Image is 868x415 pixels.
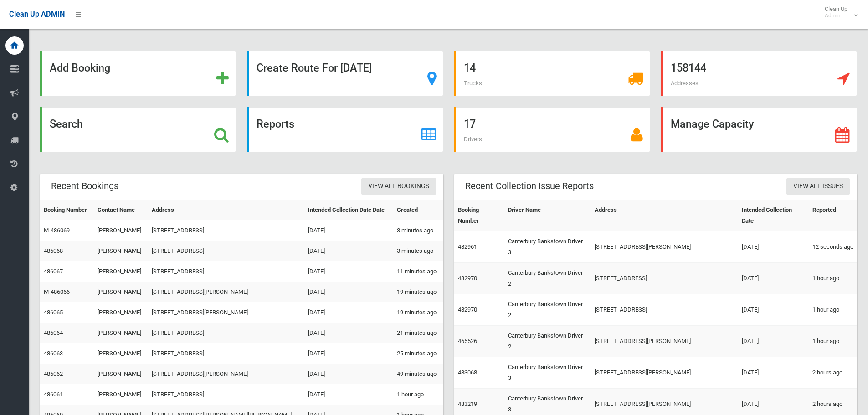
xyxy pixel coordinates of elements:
[671,118,754,130] strong: Manage Capacity
[304,200,393,220] th: Intended Collection Date Date
[393,384,443,405] td: 1 hour ago
[738,200,809,231] th: Intended Collection Date
[393,323,443,343] td: 21 minutes ago
[454,177,605,195] header: Recent Collection Issue Reports
[304,364,393,384] td: [DATE]
[393,200,443,220] th: Created
[504,357,591,389] td: Canterbury Bankstown Driver 3
[304,384,393,405] td: [DATE]
[44,350,63,357] a: 486063
[671,61,706,74] strong: 158144
[361,178,436,195] a: View All Bookings
[304,343,393,364] td: [DATE]
[454,51,650,96] a: 14 Trucks
[591,231,738,263] td: [STREET_ADDRESS][PERSON_NAME]
[94,220,148,241] td: [PERSON_NAME]
[148,384,304,405] td: [STREET_ADDRESS]
[504,294,591,326] td: Canterbury Bankstown Driver 2
[591,200,738,231] th: Address
[591,263,738,294] td: [STREET_ADDRESS]
[809,231,857,263] td: 12 seconds ago
[393,282,443,302] td: 19 minutes ago
[820,5,857,19] span: Clean Up
[738,231,809,263] td: [DATE]
[464,118,476,130] strong: 17
[148,323,304,343] td: [STREET_ADDRESS]
[458,275,477,282] a: 482970
[148,364,304,384] td: [STREET_ADDRESS][PERSON_NAME]
[504,263,591,294] td: Canterbury Bankstown Driver 2
[504,231,591,263] td: Canterbury Bankstown Driver 3
[44,268,63,275] a: 486067
[671,80,699,87] span: Addresses
[661,51,857,96] a: 158144 Addresses
[464,61,476,74] strong: 14
[50,61,110,74] strong: Add Booking
[94,323,148,343] td: [PERSON_NAME]
[44,247,63,254] a: 486068
[393,343,443,364] td: 25 minutes ago
[738,357,809,389] td: [DATE]
[94,200,148,220] th: Contact Name
[591,326,738,357] td: [STREET_ADDRESS][PERSON_NAME]
[304,323,393,343] td: [DATE]
[304,261,393,282] td: [DATE]
[94,241,148,261] td: [PERSON_NAME]
[94,302,148,323] td: [PERSON_NAME]
[50,118,83,130] strong: Search
[304,220,393,241] td: [DATE]
[458,400,477,407] a: 483219
[464,136,482,143] span: Drivers
[44,309,63,316] a: 486065
[40,51,236,96] a: Add Booking
[40,177,129,195] header: Recent Bookings
[304,282,393,302] td: [DATE]
[94,364,148,384] td: [PERSON_NAME]
[247,107,443,152] a: Reports
[809,294,857,326] td: 1 hour ago
[44,329,63,336] a: 486064
[148,241,304,261] td: [STREET_ADDRESS]
[809,357,857,389] td: 2 hours ago
[825,12,847,19] small: Admin
[504,200,591,231] th: Driver Name
[44,370,63,377] a: 486062
[504,326,591,357] td: Canterbury Bankstown Driver 2
[458,369,477,376] a: 483068
[393,302,443,323] td: 19 minutes ago
[464,80,482,87] span: Trucks
[393,364,443,384] td: 49 minutes ago
[458,306,477,313] a: 482970
[809,263,857,294] td: 1 hour ago
[148,261,304,282] td: [STREET_ADDRESS]
[304,302,393,323] td: [DATE]
[458,243,477,250] a: 482961
[458,338,477,344] a: 465526
[148,282,304,302] td: [STREET_ADDRESS][PERSON_NAME]
[44,391,63,398] a: 486061
[393,220,443,241] td: 3 minutes ago
[809,200,857,231] th: Reported
[94,343,148,364] td: [PERSON_NAME]
[148,220,304,241] td: [STREET_ADDRESS]
[40,107,236,152] a: Search
[591,294,738,326] td: [STREET_ADDRESS]
[393,241,443,261] td: 3 minutes ago
[9,10,65,19] span: Clean Up ADMIN
[454,107,650,152] a: 17 Drivers
[738,326,809,357] td: [DATE]
[591,357,738,389] td: [STREET_ADDRESS][PERSON_NAME]
[809,326,857,357] td: 1 hour ago
[661,107,857,152] a: Manage Capacity
[148,302,304,323] td: [STREET_ADDRESS][PERSON_NAME]
[44,288,70,295] a: M-486066
[786,178,850,195] a: View All Issues
[454,200,505,231] th: Booking Number
[44,227,70,234] a: M-486069
[738,294,809,326] td: [DATE]
[148,200,304,220] th: Address
[257,118,294,130] strong: Reports
[94,261,148,282] td: [PERSON_NAME]
[94,282,148,302] td: [PERSON_NAME]
[40,200,94,220] th: Booking Number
